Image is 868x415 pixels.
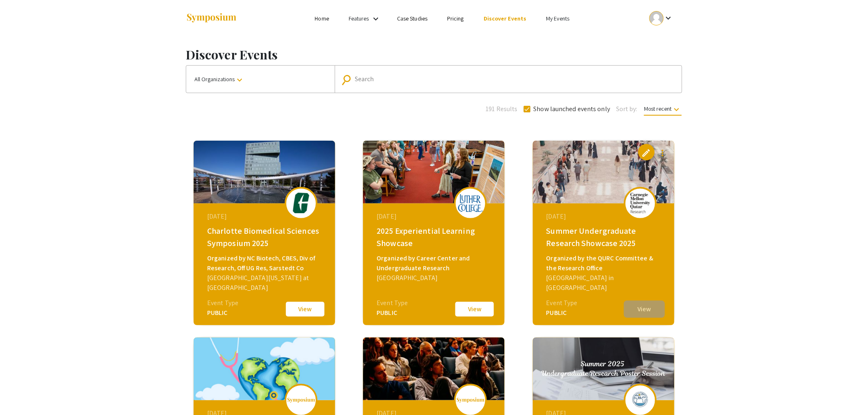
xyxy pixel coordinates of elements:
button: edit [638,144,655,160]
mat-icon: Search [343,73,354,87]
div: PUBLIC [546,308,578,318]
img: biomedical-sciences2025_eventLogo_e7ea32_.png [289,193,313,213]
div: [DATE] [546,212,663,221]
h1: Discover Events [186,47,682,62]
a: Features [349,15,369,22]
span: All Organizations [194,75,244,83]
div: Organized by the QURC Committee & the Research Office [546,253,663,273]
mat-icon: Expand Features list [371,14,381,24]
iframe: Chat [6,378,35,409]
a: My Events [546,15,569,22]
div: [GEOGRAPHIC_DATA] in [GEOGRAPHIC_DATA] [546,273,663,293]
img: logo_v2.png [287,397,315,403]
div: Charlotte Biomedical Sciences Symposium 2025 [207,225,324,249]
img: global-connections-in-nursing-philippines-neva_eventCoverPhoto_3453dd__thumb.png [194,337,335,400]
div: Organized by Career Center and Undergraduate Research [377,253,493,273]
img: summer-undergraduate-research-showcase-2025_eventCoverPhoto_d7183b__thumb.jpg [533,141,674,203]
button: All Organizations [186,66,335,93]
img: Symposium by ForagerOne [186,13,237,24]
div: [GEOGRAPHIC_DATA][US_STATE] at [GEOGRAPHIC_DATA] [207,273,324,293]
a: Home [315,15,329,22]
div: Organized by NC Biotech, CBES, Div of Research, Off UG Res, Sarstedt Co [207,253,324,273]
div: [DATE] [207,212,324,221]
img: 2025-experiential-learning-showcase_eventLogo_377aea_.png [458,194,483,212]
img: biomedical-sciences2025_eventCoverPhoto_f0c029__thumb.jpg [194,141,335,203]
mat-icon: more_vert [658,148,668,158]
span: Sort by: [616,104,637,114]
img: 2025-experiential-learning-showcase_eventCoverPhoto_3051d9__thumb.jpg [363,141,505,203]
div: [DATE] [377,212,493,221]
mat-icon: keyboard_arrow_down [672,105,682,114]
div: 2025 Experiential Learning Showcase [377,225,493,249]
div: PUBLIC [377,308,408,318]
span: edit [642,148,651,158]
div: Event Type [546,298,578,308]
a: Discover Events [484,15,527,22]
div: Summer Undergraduate Research Showcase 2025 [546,225,663,249]
mat-icon: keyboard_arrow_down [235,75,244,85]
button: View [624,301,665,318]
button: Expand account dropdown [641,9,682,27]
span: Show launched events only [534,104,610,114]
div: [GEOGRAPHIC_DATA] [377,273,493,283]
img: summer-2025-undergraduate-research-poster-session_eventCoverPhoto_77f9a4__thumb.jpg [533,337,674,400]
div: Event Type [377,298,408,308]
a: Case Studies [397,15,427,22]
img: logo_v2.png [456,397,485,403]
img: summer-undergraduate-research-showcase-2025_eventLogo_367938_.png [628,193,653,213]
button: Most recent [637,101,688,116]
img: summer-2025-undergraduate-research-poster-session_eventLogo_a048e7_.png [628,390,653,410]
button: View [454,301,495,318]
img: demo-event-2025_eventCoverPhoto_e268cd__thumb.jpg [363,337,505,400]
a: Pricing [447,15,464,22]
span: Most recent [644,105,682,116]
span: 191 Results [486,104,518,114]
div: Event Type [207,298,238,308]
div: PUBLIC [207,308,238,318]
button: View [285,301,326,318]
mat-icon: Expand account dropdown [664,13,674,23]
